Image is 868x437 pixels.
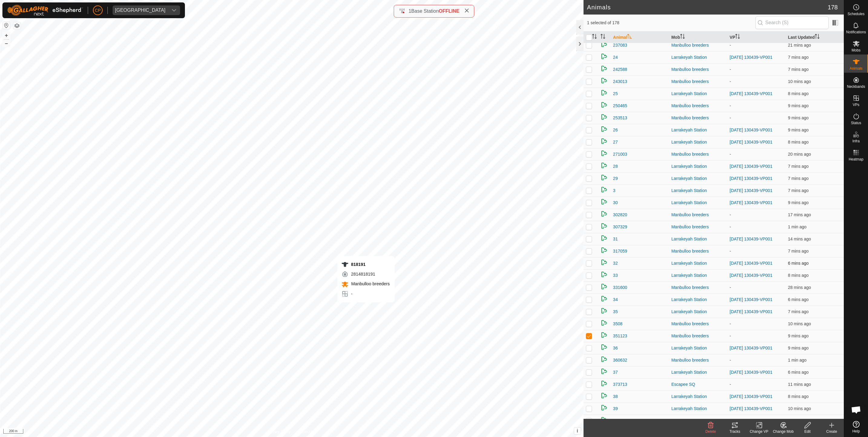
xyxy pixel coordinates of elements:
div: Larrakeyah Station [671,54,725,61]
span: 9 Sept 2025, 7:48 am [788,224,806,229]
div: dropdown trigger [168,5,180,15]
img: Gallagher Logo [7,5,83,16]
app-display-virtual-paddock-transition: - [730,249,731,253]
span: 302820 [613,212,627,218]
img: returning on [600,222,608,230]
app-display-virtual-paddock-transition: - [730,103,731,108]
div: Larrakeyah Station [671,393,725,400]
div: Larrakeyah Station [671,127,725,133]
span: 9 Sept 2025, 7:41 am [788,140,808,144]
div: Manbulloo breeders [671,115,725,121]
div: Larrakeyah Station [671,418,725,424]
span: 1 [409,8,411,14]
div: Larrakeyah Station [671,260,725,267]
div: Manbulloo breeders [671,212,725,218]
div: 2814818191 [341,270,390,278]
img: returning on [600,113,608,121]
span: 28 [613,163,618,170]
span: 9 Sept 2025, 7:41 am [788,394,808,399]
span: 9 Sept 2025, 7:43 am [788,370,808,375]
span: 9 Sept 2025, 7:40 am [788,346,808,350]
th: Last Updated [785,31,844,43]
span: 250465 [613,103,627,109]
span: 30 [613,200,618,206]
span: 9 Sept 2025, 7:40 am [788,103,808,108]
a: [DATE] 130439-VP001 [730,176,772,181]
img: returning on [600,150,608,157]
a: [DATE] 130439-VP001 [730,237,772,241]
span: Manbulloo breeders [350,281,390,286]
span: Neckbands [847,85,865,88]
span: 360632 [613,357,627,363]
app-display-virtual-paddock-transition: - [730,212,731,217]
span: 351123 [613,333,627,339]
a: [DATE] 130439-VP001 [730,418,772,423]
div: Manbulloo breeders [671,42,725,48]
span: 317059 [613,248,627,254]
div: Tracks [723,429,747,434]
span: 9 Sept 2025, 7:42 am [788,249,808,253]
p-sorticon: Activate to sort [680,35,685,40]
p-sorticon: Activate to sort [735,35,740,40]
div: Larrakeyah Station [671,200,725,206]
span: 242588 [613,66,627,73]
span: 9 Sept 2025, 7:40 am [788,200,808,205]
span: 9 Sept 2025, 7:43 am [788,261,808,266]
div: Change VP [747,429,771,434]
span: Infra [852,139,860,143]
app-display-virtual-paddock-transition: - [730,152,731,157]
span: 9 Sept 2025, 7:40 am [788,115,808,120]
img: returning on [600,65,608,72]
img: returning on [600,186,608,193]
app-display-virtual-paddock-transition: - [730,67,731,72]
span: i [577,428,578,433]
th: Animal [611,31,669,43]
span: Animals [850,67,863,70]
span: 29 [613,175,618,182]
app-display-virtual-paddock-transition: - [730,382,731,387]
span: 9 Sept 2025, 7:32 am [788,212,811,217]
div: Manbulloo breeders [671,66,725,73]
app-display-virtual-paddock-transition: - [730,43,731,48]
div: Larrakeyah Station [671,369,725,376]
a: [DATE] 130439-VP001 [730,309,772,314]
div: Change Mob [771,429,795,434]
a: [DATE] 130439-VP001 [730,91,772,96]
a: Contact Us [298,429,315,435]
span: 25 [613,91,618,97]
app-display-virtual-paddock-transition: - [730,285,731,290]
a: [DATE] 130439-VP001 [730,261,772,266]
span: 9 Sept 2025, 7:42 am [788,55,808,60]
img: returning on [600,162,608,169]
div: Manbulloo breeders [671,151,725,157]
div: Create [820,429,844,434]
span: Mobs [852,48,860,52]
img: returning on [600,307,608,314]
span: 3 [613,187,616,194]
div: Manbulloo breeders [671,103,725,109]
span: VPs [853,103,859,107]
div: Larrakeyah Station [671,236,725,242]
div: Manbulloo breeders [671,284,725,291]
div: Edit [795,429,820,434]
span: Notifications [846,30,866,34]
p-sorticon: Activate to sort [600,35,605,40]
span: 31 [613,236,618,242]
span: 9 Sept 2025, 7:40 am [788,333,808,338]
button: + [3,32,10,39]
div: Larrakeyah Station [671,406,725,412]
span: 27 [613,139,618,145]
img: returning on [600,295,608,302]
img: returning on [600,319,608,326]
a: [DATE] 130439-VP001 [730,140,772,144]
img: returning on [600,343,608,351]
span: 34 [613,296,618,303]
span: 38 [613,393,618,400]
span: 9 Sept 2025, 7:39 am [788,406,811,411]
div: Escapee SQ [671,381,725,388]
app-display-virtual-paddock-transition: - [730,115,731,120]
p-sorticon: Activate to sort [592,35,597,40]
app-display-virtual-paddock-transition: - [730,358,731,363]
a: [DATE] 130439-VP001 [730,200,772,205]
span: 36 [613,345,618,351]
